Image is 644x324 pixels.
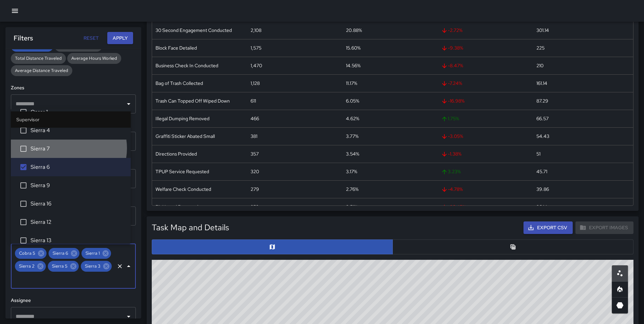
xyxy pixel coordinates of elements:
[533,39,628,57] div: 225
[11,111,131,128] li: Supervisor
[11,55,66,62] span: Total Distance Traveled
[533,180,628,198] div: 39.86
[247,163,342,180] div: 320
[247,92,342,110] div: 611
[533,163,628,180] div: 45.71
[441,39,529,57] span: -9.38 %
[343,145,438,163] div: 3.54%
[343,21,438,39] div: 20.88%
[152,222,229,233] h5: Task Map and Details
[441,145,529,163] span: -1.38 %
[616,285,624,293] svg: Heatmap
[152,21,247,39] div: 30 Second Engagement Conducted
[152,39,247,57] div: Block Face Detailed
[343,180,438,198] div: 2.76%
[152,239,393,254] button: Map
[441,128,529,145] span: -3.05 %
[343,39,438,57] div: 15.60%
[343,57,438,74] div: 14.56%
[81,263,105,270] span: Sierra 3
[247,127,342,145] div: 381
[15,248,47,259] div: Cobra 5
[533,198,628,216] div: 36.14
[612,265,628,282] button: Scatterplot
[441,163,529,180] span: 3.23 %
[247,180,342,198] div: 279
[269,244,276,250] svg: Map
[343,74,438,92] div: 11.17%
[523,221,573,234] button: Export CSV
[343,163,438,180] div: 3.17%
[11,67,72,74] span: Average Distance Traveled
[48,261,79,272] div: Sierra 5
[612,297,628,313] button: 3D Heatmap
[31,163,125,171] span: Sierra 6
[343,127,438,145] div: 3.77%
[533,21,628,39] div: 301.14
[11,84,136,92] h6: Zones
[152,57,247,74] div: Business Check In Conducted
[533,92,628,110] div: 87.29
[81,261,112,272] div: Sierra 3
[15,263,39,270] span: Sierra 2
[392,239,633,254] button: Table
[31,236,125,245] span: Sierra 13
[247,198,342,216] div: 253
[247,74,342,92] div: 1,128
[14,33,33,43] h6: Filters
[152,180,247,198] div: Welfare Check Conducted
[31,200,125,208] span: Sierra 16
[11,65,72,76] div: Average Distance Traveled
[124,312,133,321] button: Open
[247,145,342,163] div: 357
[115,262,125,271] button: Clear
[152,145,247,163] div: Directions Provided
[247,39,342,57] div: 1,575
[49,250,72,257] span: Sierra 6
[247,21,342,39] div: 2,108
[49,248,79,259] div: Sierra 6
[510,244,516,250] svg: Table
[343,92,438,110] div: 6.05%
[247,57,342,74] div: 1,470
[31,126,125,134] span: Sierra 4
[152,74,247,92] div: Bag of Trash Collected
[67,53,121,64] div: Average Hours Worked
[152,163,247,180] div: TPUP Service Requested
[612,281,628,298] button: Heatmap
[67,55,121,62] span: Average Hours Worked
[152,110,247,127] div: Illegal Dumping Removed
[124,99,133,109] button: Open
[124,262,133,271] button: Close
[616,269,624,277] svg: Scatterplot
[343,198,438,216] div: 2.51%
[441,75,529,92] span: -7.24 %
[441,181,529,198] span: -4.78 %
[31,218,125,226] span: Sierra 12
[533,57,628,74] div: 210
[441,198,529,216] span: -26.45 %
[15,250,39,257] span: Cobra 5
[15,261,46,272] div: Sierra 2
[247,110,342,127] div: 466
[152,198,247,216] div: BioHazard Removed
[533,110,628,127] div: 66.57
[152,127,247,145] div: Graffiti Sticker Abated Small
[11,297,136,304] h6: Assignee
[441,110,529,127] span: 1.75 %
[441,57,529,74] span: -8.47 %
[441,92,529,110] span: -16.98 %
[80,32,102,44] button: Reset
[81,250,104,257] span: Sierra 1
[152,92,247,110] div: Trash Can Topped Off Wiped Down
[11,53,66,64] div: Total Distance Traveled
[533,74,628,92] div: 161.14
[31,145,125,153] span: Sierra 7
[107,32,133,44] button: Apply
[533,145,628,163] div: 51
[533,127,628,145] div: 54.43
[616,301,624,309] svg: 3D Heatmap
[31,181,125,190] span: Sierra 9
[48,263,72,270] span: Sierra 5
[81,248,111,259] div: Sierra 1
